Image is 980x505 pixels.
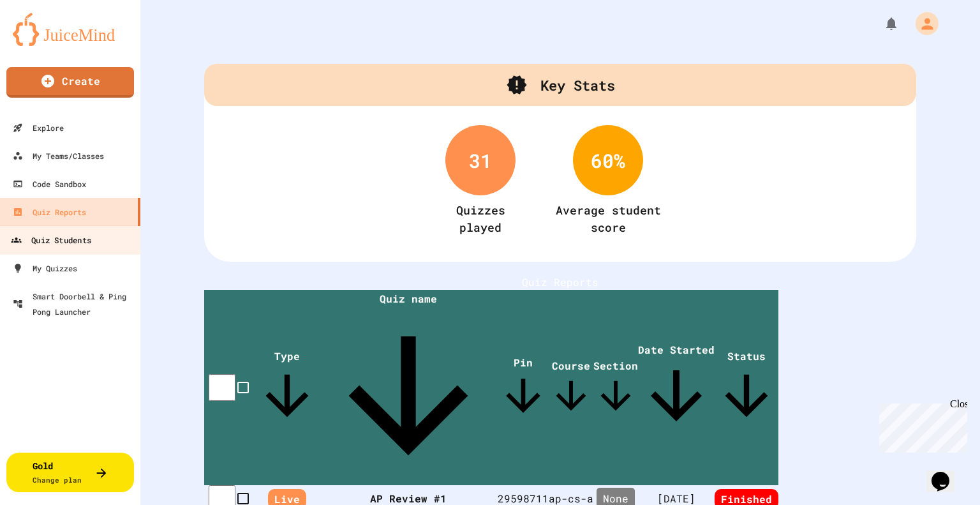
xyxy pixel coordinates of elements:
div: Quiz Reports [13,204,86,220]
span: Status [715,349,778,428]
div: Explore [13,120,64,135]
span: Pin [498,356,549,421]
span: Quiz name [319,292,498,485]
input: select all desserts [209,374,235,401]
a: Create [6,67,134,98]
iframe: chat widget [874,398,967,453]
span: Section [593,359,638,418]
div: Chat with us now!Close [5,5,88,81]
div: Quizzes played [456,202,505,236]
div: Code Sandbox [13,176,86,192]
span: Type [255,349,319,428]
div: My Account [902,9,942,38]
div: 60 % [573,125,643,195]
div: Average student score [554,202,662,236]
div: Smart Doorbell & Ping Pong Launcher [13,289,135,319]
h1: Quiz Reports [204,275,916,290]
button: GoldChange plan [6,453,134,492]
div: My Quizzes [13,260,77,276]
div: Gold [33,459,82,486]
div: Key Stats [204,64,916,106]
div: My Notifications [860,13,902,34]
span: Course [549,359,593,418]
div: My Teams/Classes [13,148,104,163]
div: 31 [445,125,516,195]
div: Quiz Students [11,232,91,248]
span: Change plan [33,475,82,485]
iframe: chat widget [926,454,967,492]
span: Date Started [638,343,715,434]
img: logo-orange.svg [13,13,128,46]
